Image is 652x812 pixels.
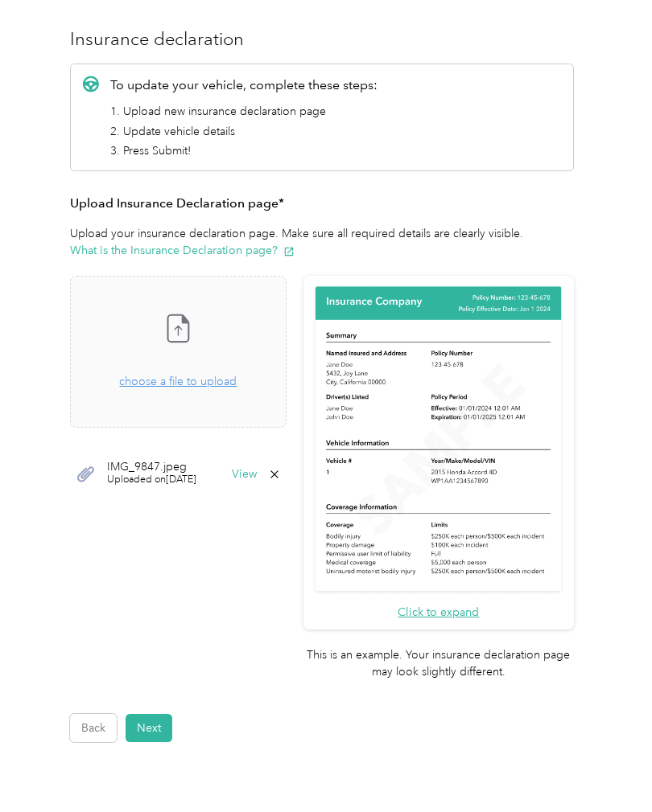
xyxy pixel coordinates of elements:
li: 3. Press Submit! [110,142,378,159]
iframe: Everlance-gr Chat Button Frame [562,722,652,812]
h3: Upload Insurance Declaration page* [70,194,574,214]
button: What is the Insurance Declaration page? [70,242,295,259]
span: choose a file to upload [119,375,237,388]
button: Click to expand [398,604,479,621]
button: Back [70,714,117,742]
li: 2. Update vehicle details [110,123,378,140]
img: Sample insurance declaration [312,284,565,595]
button: Next [126,714,172,742]
span: Uploaded on [DATE] [107,473,196,487]
button: View [232,469,257,480]
h3: Insurance declaration [70,26,574,52]
p: To update your vehicle, complete these steps: [110,76,378,95]
p: Upload your insurance declaration page. Make sure all required details are clearly visible. [70,225,574,259]
span: IMG_9847.jpeg [107,461,196,473]
span: choose a file to upload [71,277,286,427]
li: 1. Upload new insurance declaration page [110,103,378,120]
p: This is an example. Your insurance declaration page may look slightly different. [303,646,574,680]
